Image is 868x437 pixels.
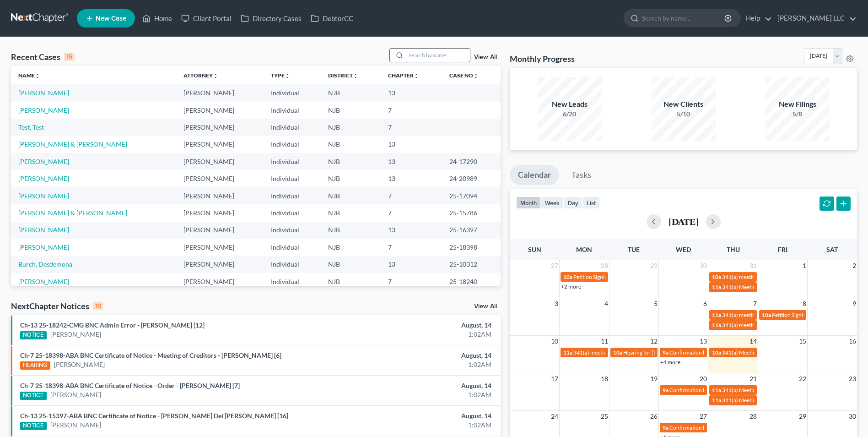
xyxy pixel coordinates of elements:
a: [PERSON_NAME] [50,390,101,399]
td: 7 [381,187,442,204]
span: 24 [550,411,559,422]
a: Calendar [510,165,559,185]
td: 24-20989 [442,170,501,187]
span: 8 [802,298,807,309]
a: Client Portal [177,10,236,27]
span: 23 [848,373,857,384]
span: 10a [762,311,771,318]
td: [PERSON_NAME] [176,102,264,119]
td: 25-17094 [442,187,501,204]
a: [PERSON_NAME] [18,243,69,251]
span: Hearing for [PERSON_NAME] [623,349,695,356]
td: NJB [321,239,381,256]
td: 7 [381,273,442,290]
td: NJB [321,222,381,239]
span: 20 [699,373,708,384]
a: [PERSON_NAME] [18,226,69,234]
td: [PERSON_NAME] [176,204,264,221]
a: [PERSON_NAME] LLC [773,10,857,27]
a: [PERSON_NAME] [18,278,69,285]
span: 15 [798,336,807,347]
td: Individual [264,119,321,136]
span: 9 [852,298,857,309]
td: 25-18240 [442,273,501,290]
td: 7 [381,239,442,256]
span: 3 [554,298,559,309]
a: Districtunfold_more [328,72,358,79]
a: Chapterunfold_more [388,72,419,79]
span: 14 [749,336,758,347]
i: unfold_more [213,73,218,79]
td: [PERSON_NAME] [176,222,264,239]
i: unfold_more [353,73,358,79]
button: month [516,197,541,209]
td: Individual [264,102,321,119]
span: 18 [600,373,609,384]
span: Sun [528,246,541,253]
td: 7 [381,204,442,221]
div: 1:02AM [340,360,491,369]
td: [PERSON_NAME] [176,239,264,256]
h2: [DATE] [669,217,699,226]
span: 341(a) Meeting for [PERSON_NAME] [722,387,811,393]
td: 7 [381,119,442,136]
div: New Leads [538,99,602,109]
td: NJB [321,84,381,101]
div: August, 14 [340,351,491,360]
span: 28 [600,260,609,271]
a: [PERSON_NAME] [50,421,101,430]
td: 13 [381,136,442,153]
td: NJB [321,256,381,273]
a: [PERSON_NAME] [54,360,105,369]
span: 341(a) meeting for [PERSON_NAME] [573,349,662,356]
td: NJB [321,170,381,187]
td: NJB [321,273,381,290]
span: 11a [712,322,721,328]
a: Ch-13 25-15397-ABA BNC Certificate of Notice - [PERSON_NAME] Del [PERSON_NAME] [16] [20,412,288,420]
i: unfold_more [473,73,479,79]
span: 4 [604,298,609,309]
i: unfold_more [285,73,290,79]
span: 1 [802,260,807,271]
span: 28 [749,411,758,422]
a: +4 more [660,359,680,366]
div: NOTICE [20,331,47,339]
span: Petition Signing [772,311,809,318]
div: August, 14 [340,411,491,421]
span: 6 [702,298,708,309]
span: 9a [663,424,669,431]
span: 30 [848,411,857,422]
td: Individual [264,222,321,239]
span: 2 [852,260,857,271]
td: NJB [321,187,381,204]
span: Thu [727,246,740,253]
a: Ch-13 25-18242-CMG BNC Admin Error - [PERSON_NAME] [12] [20,321,205,329]
div: 10 [93,302,103,310]
span: 11a [563,349,572,356]
span: Tue [628,246,640,253]
span: 9a [663,387,669,393]
span: 341(a) Meeting for [PERSON_NAME] [722,284,811,290]
button: day [564,197,582,209]
span: 10a [712,273,721,280]
td: 25-10312 [442,256,501,273]
td: [PERSON_NAME] [176,119,264,136]
h3: Monthly Progress [510,53,575,64]
td: 25-16397 [442,222,501,239]
i: unfold_more [35,73,40,79]
a: DebtorCC [306,10,358,27]
a: [PERSON_NAME] & [PERSON_NAME] [18,209,127,217]
td: 25-18398 [442,239,501,256]
td: NJB [321,102,381,119]
span: Petition Signing [573,273,610,280]
input: Search by name... [406,49,470,62]
a: Burch, Desdemona [18,260,72,268]
td: [PERSON_NAME] [176,84,264,101]
a: View All [474,303,497,310]
td: Individual [264,136,321,153]
span: 19 [649,373,658,384]
td: [PERSON_NAME] [176,153,264,170]
a: Attorneyunfold_more [183,72,218,79]
a: Ch-7 25-18398-ABA BNC Certificate of Notice - Order - [PERSON_NAME] [7] [20,382,240,389]
span: Confirmation hearing for [PERSON_NAME] [669,387,773,393]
